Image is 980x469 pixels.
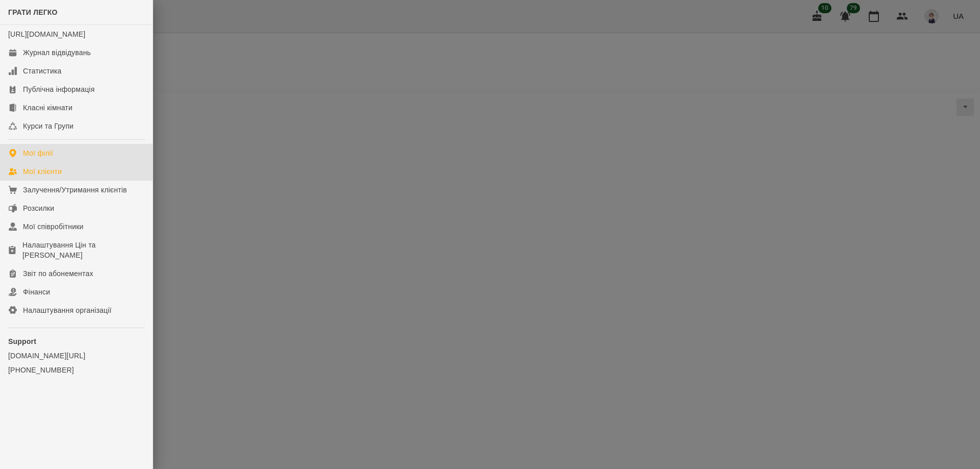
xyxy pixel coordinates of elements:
div: Курси та Групи [23,121,73,131]
div: Статистика [23,66,62,76]
div: Мої філії [23,148,53,158]
p: Support [8,336,144,347]
a: [URL][DOMAIN_NAME] [8,30,85,38]
div: Публічна інформація [23,84,94,94]
div: Залучення/Утримання клієнтів [23,185,127,195]
div: Налаштування організації [23,305,112,315]
div: Звіт по абонементах [23,268,93,279]
div: Журнал відвідувань [23,47,91,58]
span: ГРАТИ ЛЕГКО [8,8,58,16]
div: Класні кімнати [23,103,72,113]
a: [PHONE_NUMBER] [8,365,144,375]
div: Мої співробітники [23,221,84,232]
div: Розсилки [23,203,54,213]
a: [DOMAIN_NAME][URL] [8,351,144,361]
div: Фінанси [23,287,50,297]
div: Мої клієнти [23,166,62,177]
div: Налаштування Цін та [PERSON_NAME] [22,240,144,260]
